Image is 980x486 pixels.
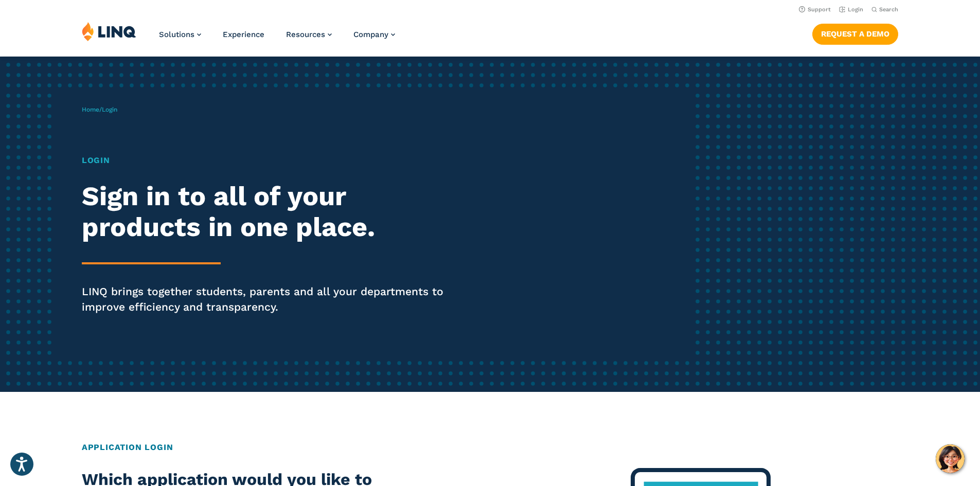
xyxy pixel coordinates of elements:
a: Solutions [159,30,201,39]
span: Login [102,106,117,113]
a: Resources [286,30,332,39]
a: Support [799,6,831,13]
span: Resources [286,30,325,39]
nav: Button Navigation [812,22,898,44]
h2: Sign in to all of your products in one place. [82,181,459,243]
span: / [82,106,117,113]
button: Hello, have a question? Let’s chat. [936,444,965,473]
nav: Primary Navigation [159,22,395,56]
img: LINQ | K‑12 Software [82,22,136,41]
p: LINQ brings together students, parents and all your departments to improve efficiency and transpa... [82,284,459,315]
a: Login [839,6,863,13]
span: Search [879,6,898,13]
h2: Application Login [82,441,898,454]
span: Solutions [159,30,194,39]
a: Home [82,106,99,113]
span: Company [353,30,388,39]
a: Company [353,30,395,39]
a: Request a Demo [812,24,898,44]
button: Open Search Bar [871,6,898,13]
h1: Login [82,154,459,167]
a: Experience [223,30,264,39]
